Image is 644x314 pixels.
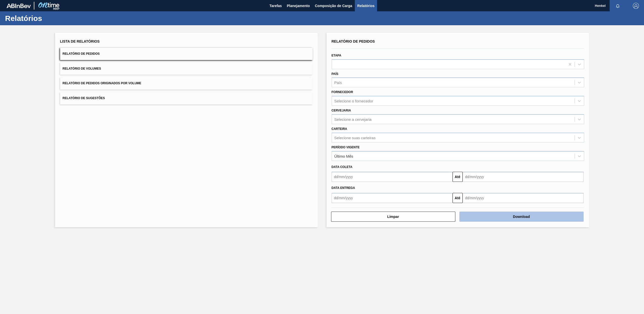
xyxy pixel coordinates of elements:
div: País [334,80,342,85]
button: Até [453,193,463,203]
span: Relatório de Pedidos [63,52,100,55]
span: Relatórios [357,3,375,9]
span: Composição de Carga [315,3,352,9]
span: Lista de Relatórios [60,39,100,43]
div: Selecione a cervejaria [334,117,372,121]
label: Período Vigente [332,146,360,149]
span: Relatório de Volumes [63,67,101,70]
div: Último Mês [334,154,353,158]
input: dd/mm/yyyy [332,172,453,182]
span: Relatório de Pedidos Originados por Volume [63,81,141,85]
span: Data entrega [332,186,355,190]
img: TNhmsLtSVTkK8tSr43FrP2fwEKptu5GPRR3wAAAABJRU5ErkJggg== [7,4,31,8]
button: Relatório de Sugestões [60,92,313,104]
input: dd/mm/yyyy [463,193,584,203]
label: Etapa [332,54,341,57]
input: dd/mm/yyyy [463,172,584,182]
h1: Relatórios [5,15,95,21]
span: Relatório de Pedidos [332,39,375,43]
span: Tarefas [269,3,282,9]
button: Download [459,212,584,222]
div: Selecione suas carteiras [334,135,376,140]
button: Notificações [610,2,626,9]
button: Relatório de Pedidos Originados por Volume [60,77,313,90]
label: Cervejaria [332,109,351,112]
button: Relatório de Pedidos [60,48,313,60]
button: Limpar [331,212,455,222]
input: dd/mm/yyyy [332,193,453,203]
button: Até [453,172,463,182]
label: Fornecedor [332,90,353,94]
img: Logout [633,3,639,9]
span: Planejamento [287,3,310,9]
label: Carteira [332,127,347,131]
button: Relatório de Volumes [60,63,313,75]
label: País [332,72,338,76]
span: Relatório de Sugestões [63,96,105,100]
div: Selecione o fornecedor [334,99,373,103]
span: Data coleta [332,165,353,169]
